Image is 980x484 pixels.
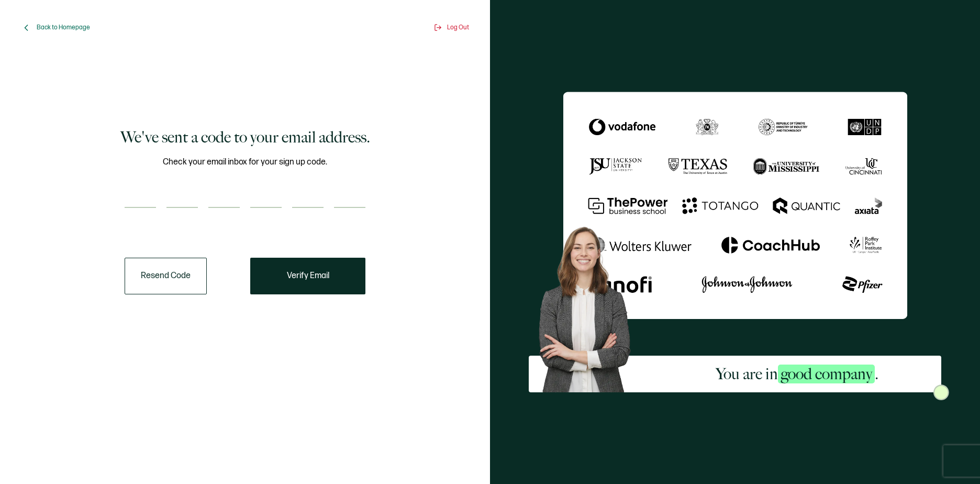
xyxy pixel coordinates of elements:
[529,218,653,392] img: Sertifier Signup - You are in <span class="strong-h">good company</span>. Hero
[125,258,207,294] button: Resend Code
[37,24,90,31] span: Back to Homepage
[120,127,370,148] h1: We've sent a code to your email address.
[250,258,365,294] button: Verify Email
[447,24,469,31] span: Log Out
[163,156,327,169] span: Check your email inbox for your sign up code.
[287,272,329,280] span: Verify Email
[563,92,907,318] img: Sertifier We've sent a code to your email address.
[716,364,878,384] h2: You are in .
[778,365,875,383] span: good company
[933,384,949,400] img: Sertifier Signup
